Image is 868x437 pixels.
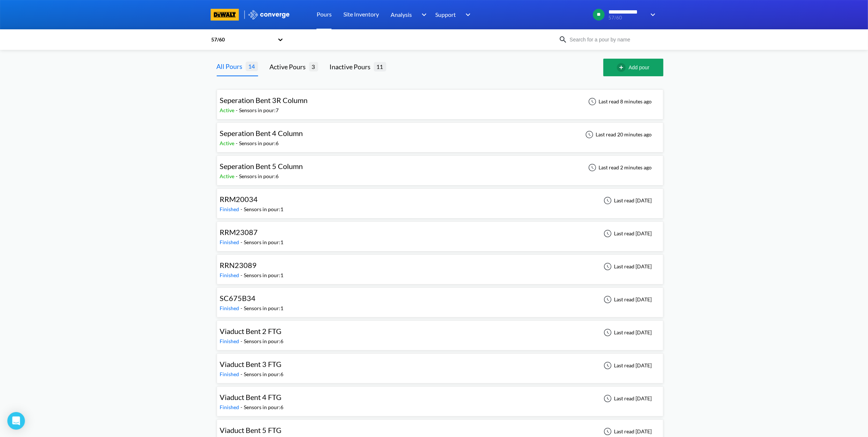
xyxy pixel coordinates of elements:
[211,36,274,44] div: 57/60
[220,327,282,335] span: Viaduct Bent 2 FTG
[220,426,282,434] span: Viaduct Bent 5 FTG
[239,172,279,180] div: Sensors in pour: 6
[236,173,239,179] span: -
[241,371,244,377] span: -
[7,412,25,430] div: Open Intercom Messenger
[391,10,412,19] span: Analysis
[220,239,241,245] span: Finished
[309,62,318,71] span: 3
[559,35,567,44] img: icon-search.svg
[581,130,654,139] div: Last read 20 minutes ago
[236,140,239,146] span: -
[617,63,629,72] img: add-circle-outline.svg
[220,173,236,179] span: Active
[217,197,663,203] a: RRM20034Finished-Sensors in pour:1Last read [DATE]
[584,163,654,172] div: Last read 2 minutes ago
[220,107,236,113] span: Active
[220,338,241,344] span: Finished
[244,205,284,213] div: Sensors in pour: 1
[217,329,663,335] a: Viaduct Bent 2 FTGFinished-Sensors in pour:6Last read [DATE]
[220,162,303,170] span: Seperation Bent 5 Column
[244,337,284,345] div: Sensors in pour: 6
[220,294,256,302] span: SC675B34
[330,62,374,72] div: Inactive Pours
[600,295,654,304] div: Last read [DATE]
[241,305,244,311] span: -
[246,62,258,71] span: 14
[609,15,646,21] span: 57/60
[646,10,657,19] img: downArrow.svg
[217,98,663,104] a: Seperation Bent 3R ColumnActive-Sensors in pour:7Last read 8 minutes ago
[220,96,308,104] span: Seperation Bent 3R Column
[244,271,284,279] div: Sensors in pour: 1
[270,62,309,72] div: Active Pours
[248,10,290,19] img: logo_ewhite.svg
[220,404,241,410] span: Finished
[461,10,473,19] img: downArrow.svg
[236,107,239,113] span: -
[584,97,654,106] div: Last read 8 minutes ago
[217,164,663,170] a: Seperation Bent 5 ColumnActive-Sensors in pour:6Last read 2 minutes ago
[241,338,244,344] span: -
[244,304,284,312] div: Sensors in pour: 1
[600,394,654,403] div: Last read [DATE]
[220,305,241,311] span: Finished
[217,131,663,137] a: Seperation Bent 4 ColumnActive-Sensors in pour:6Last read 20 minutes ago
[239,106,279,114] div: Sensors in pour: 7
[220,195,258,203] span: RRM20034
[220,228,258,236] span: RRM23087
[600,262,654,271] div: Last read [DATE]
[600,361,654,370] div: Last read [DATE]
[220,140,236,146] span: Active
[241,272,244,278] span: -
[567,36,656,44] input: Search for a pour by name
[220,272,241,278] span: Finished
[217,263,663,269] a: RRN23089Finished-Sensors in pour:1Last read [DATE]
[211,9,248,21] a: branding logo
[220,129,303,137] span: Seperation Bent 4 Column
[217,428,663,434] a: Viaduct Bent 5 FTGFinished-Sensors in pour:6Last read [DATE]
[217,61,246,71] div: All Pours
[239,139,279,147] div: Sensors in pour: 6
[244,238,284,246] div: Sensors in pour: 1
[217,296,663,302] a: SC675B34Finished-Sensors in pour:1Last read [DATE]
[217,230,663,236] a: RRM23087Finished-Sensors in pour:1Last read [DATE]
[417,10,429,19] img: downArrow.svg
[241,239,244,245] span: -
[600,229,654,238] div: Last read [DATE]
[220,371,241,377] span: Finished
[374,62,386,71] span: 11
[603,59,663,76] button: Add pour
[600,427,654,436] div: Last read [DATE]
[241,206,244,212] span: -
[220,261,257,269] span: RRN23089
[600,328,654,337] div: Last read [DATE]
[220,360,282,368] span: Viaduct Bent 3 FTG
[241,404,244,410] span: -
[244,403,284,411] div: Sensors in pour: 6
[217,395,663,401] a: Viaduct Bent 4 FTGFinished-Sensors in pour:6Last read [DATE]
[600,196,654,205] div: Last read [DATE]
[244,370,284,378] div: Sensors in pour: 6
[435,10,456,19] span: Support
[217,362,663,368] a: Viaduct Bent 3 FTGFinished-Sensors in pour:6Last read [DATE]
[220,393,282,401] span: Viaduct Bent 4 FTG
[220,206,241,212] span: Finished
[211,9,239,21] img: branding logo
